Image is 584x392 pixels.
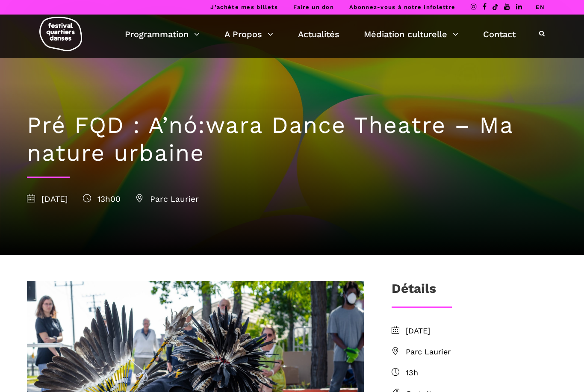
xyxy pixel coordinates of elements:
a: Contact [483,27,516,41]
span: Parc Laurier [136,194,199,204]
h3: Détails [392,281,436,302]
img: logo-fqd-med [39,17,82,51]
a: A Propos [224,27,273,41]
a: Médiation culturelle [364,27,458,41]
a: EN [536,4,545,10]
span: 13h00 [83,194,121,204]
a: J’achète mes billets [210,4,278,10]
span: [DATE] [27,194,68,204]
span: [DATE] [406,325,557,337]
a: Abonnez-vous à notre infolettre [349,4,455,10]
span: Parc Laurier [406,346,557,358]
a: Programmation [125,27,200,41]
a: Actualités [298,27,339,41]
h1: Pré FQD : A’nó:wara Dance Theatre – Ma nature urbaine [27,112,557,167]
a: Faire un don [293,4,334,10]
span: 13h [406,367,557,379]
